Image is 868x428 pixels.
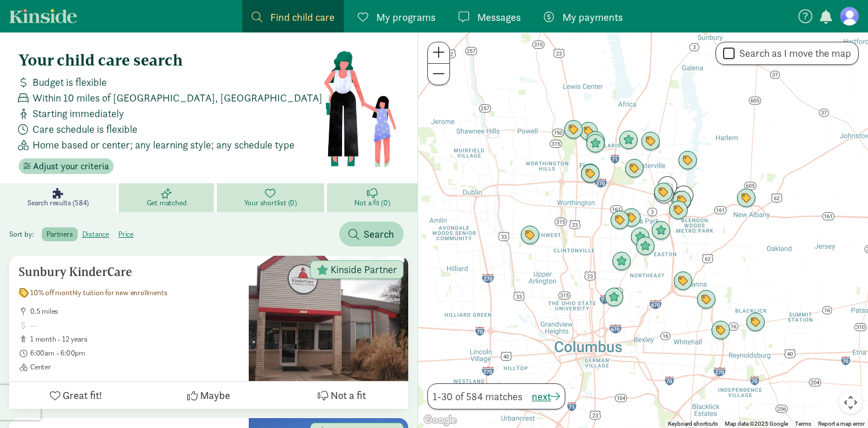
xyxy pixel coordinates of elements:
[376,9,435,25] span: My programs
[147,198,187,208] span: Get matched
[364,226,394,242] span: Search
[668,420,718,428] button: Keyboard shortcuts
[696,290,716,310] div: Click to see details
[200,387,230,403] span: Maybe
[562,9,623,25] span: My payments
[564,120,583,140] div: Click to see details
[818,420,865,427] a: Report a map error
[30,307,239,316] span: 0.5 miles
[586,134,605,154] div: Click to see details
[119,183,216,212] a: Get matched
[672,191,692,211] div: Click to see details
[669,184,688,204] div: Click to see details
[610,211,630,230] div: Click to see details
[27,198,89,208] span: Search results (584)
[580,164,600,184] div: Click to see details
[19,158,114,175] button: Adjust your criteria
[33,159,109,173] span: Adjust your criteria
[331,387,366,403] span: Not a fit
[275,382,408,409] button: Not a fit
[42,227,77,241] label: partners
[673,271,693,291] div: Click to see details
[30,362,239,372] span: Center
[586,131,605,151] div: Click to see details
[795,420,811,427] a: Terms (opens in new tab)
[624,159,644,179] div: Click to see details
[354,198,390,208] span: Not a fit (0)
[327,183,417,212] a: Not a fit (0)
[270,9,335,25] span: Find child care
[114,227,138,241] label: price
[669,201,688,220] div: Click to see details
[520,226,540,245] div: Click to see details
[244,198,297,208] span: Your shortlist (0)
[217,183,328,212] a: Your shortlist (0)
[746,313,765,332] div: Click to see details
[421,413,459,428] a: Open this area in Google Maps (opens a new window)
[612,252,631,271] div: Click to see details
[30,349,239,358] span: 6:00am - 6:00pm
[30,335,239,344] span: 1 month - 12 years
[651,221,671,241] div: Click to see details
[30,288,167,298] span: 10% off monthly tuition for new enrollments
[32,74,107,90] span: Budget is flexible
[839,391,862,414] button: Map camera controls
[9,382,142,409] button: Great fit!
[622,208,641,228] div: Click to see details
[635,237,655,256] div: Click to see details
[735,46,851,60] label: Search as I move the map
[725,420,788,427] span: Map data ©2025 Google
[477,9,521,25] span: Messages
[653,183,673,202] div: Click to see details
[532,389,560,404] button: next
[9,229,40,239] span: Sort by:
[331,264,397,275] span: Kinside Partner
[433,389,522,404] span: 1-30 of 584 matches
[421,413,459,428] img: Google
[19,51,323,70] h4: Your child care search
[630,227,650,247] div: Click to see details
[674,186,693,205] div: Click to see details
[19,265,239,279] h5: Sunbury KinderCare
[63,387,102,403] span: Great fit!
[604,288,624,307] div: Click to see details
[619,130,638,150] div: Click to see details
[32,90,322,106] span: Within 10 miles of [GEOGRAPHIC_DATA], [GEOGRAPHIC_DATA]
[580,164,600,183] div: Click to see details
[9,9,77,23] a: Kinside
[32,121,137,137] span: Care schedule is flexible
[641,132,660,151] div: Click to see details
[678,151,698,171] div: Click to see details
[339,222,404,246] button: Search
[32,137,295,153] span: Home based or center; any learning style; any schedule type
[78,227,114,241] label: distance
[736,188,756,208] div: Click to see details
[658,176,677,196] div: Click to see details
[579,122,598,142] div: Click to see details
[142,382,275,409] button: Maybe
[711,321,731,340] div: Click to see details
[32,106,124,121] span: Starting immediately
